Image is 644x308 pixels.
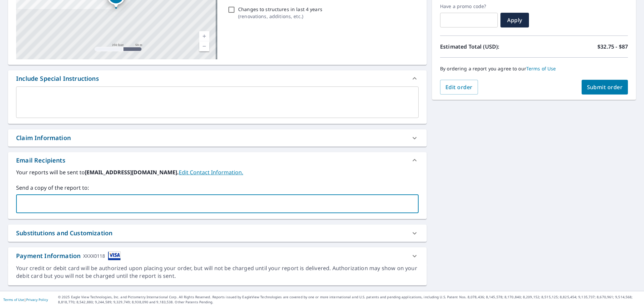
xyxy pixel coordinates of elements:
[26,297,48,302] a: Privacy Policy
[16,264,419,280] div: Your credit or debit card will be authorized upon placing your order, but will not be charged unt...
[582,80,628,95] button: Submit order
[440,66,628,72] p: By ordering a report you agree to our
[199,31,209,41] a: Current Level 17, Zoom In
[597,43,628,51] p: $32.75 - $87
[8,152,427,168] div: Email Recipients
[16,133,71,142] div: Claim Information
[8,129,427,146] div: Claim Information
[440,3,498,9] label: Have a promo code?
[108,251,121,260] img: cardImage
[506,16,524,24] span: Apply
[526,65,556,72] a: Terms of Use
[8,70,427,86] div: Include Special Instructions
[16,156,65,165] div: Email Recipients
[16,168,419,176] label: Your reports will be sent to
[3,298,48,302] p: |
[238,13,322,20] p: ( renovations, additions, etc. )
[8,247,427,264] div: Payment InformationXXXX0118cardImage
[16,229,112,238] div: Substitutions and Customization
[8,225,427,242] div: Substitutions and Customization
[16,251,121,260] div: Payment Information
[445,83,473,91] span: Edit order
[440,43,534,51] p: Estimated Total (USD):
[58,295,641,305] p: © 2025 Eagle View Technologies, Inc. and Pictometry International Corp. All Rights Reserved. Repo...
[16,74,99,83] div: Include Special Instructions
[85,169,179,176] b: [EMAIL_ADDRESS][DOMAIN_NAME].
[587,83,623,91] span: Submit order
[179,169,243,176] a: EditContactInfo
[440,80,478,95] button: Edit order
[16,184,419,192] label: Send a copy of the report to:
[199,41,209,51] a: Current Level 17, Zoom Out
[3,297,24,302] a: Terms of Use
[238,6,322,13] p: Changes to structures in last 4 years
[83,251,105,260] div: XXXX0118
[500,13,529,27] button: Apply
